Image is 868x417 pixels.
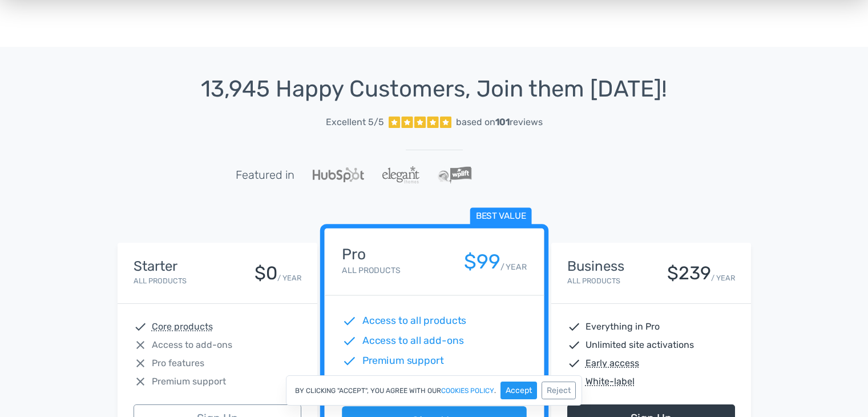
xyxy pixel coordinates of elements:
[456,115,543,129] div: based on reviews
[342,314,357,328] span: check
[362,354,443,368] span: Premium support
[134,259,187,274] h4: Starter
[326,115,384,129] span: Excellent 5/5
[470,208,531,226] span: Best value
[362,374,437,388] span: 1 Site activation
[586,338,694,352] span: Unlimited site activations
[362,314,466,328] span: Access to all products
[118,77,751,102] h1: 13,945 Happy Customers, Join them [DATE]!
[500,382,537,399] button: Accept
[255,263,277,283] div: $0
[342,266,400,275] small: All Products
[567,356,581,370] span: check
[711,272,735,283] small: / YEAR
[152,338,232,352] span: Access to add-ons
[342,354,357,368] span: check
[134,338,147,352] span: close
[500,261,526,273] small: / YEAR
[134,276,187,285] small: All Products
[382,166,419,183] img: ElegantThemes
[495,117,510,127] strong: 101
[152,356,204,370] span: Pro features
[567,276,620,285] small: All Products
[134,320,147,334] span: check
[286,375,582,406] div: By clicking "Accept", you agree with our .
[277,272,301,283] small: / YEAR
[236,169,294,181] h5: Featured in
[134,356,147,370] span: close
[313,167,364,182] img: Hubspot
[362,334,463,348] span: Access to all add-ons
[438,166,471,183] img: WPLift
[152,320,213,334] abbr: Core products
[567,259,624,274] h4: Business
[342,246,400,263] h4: Pro
[667,263,711,283] div: $239
[567,320,581,334] span: check
[463,251,500,273] div: $99
[542,382,576,399] button: Reject
[567,338,581,352] span: check
[342,374,357,388] span: check
[586,320,660,334] span: Everything in Pro
[118,111,751,134] a: Excellent 5/5 based on101reviews
[342,334,357,348] span: check
[441,387,494,394] a: cookies policy
[586,356,639,370] abbr: Early access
